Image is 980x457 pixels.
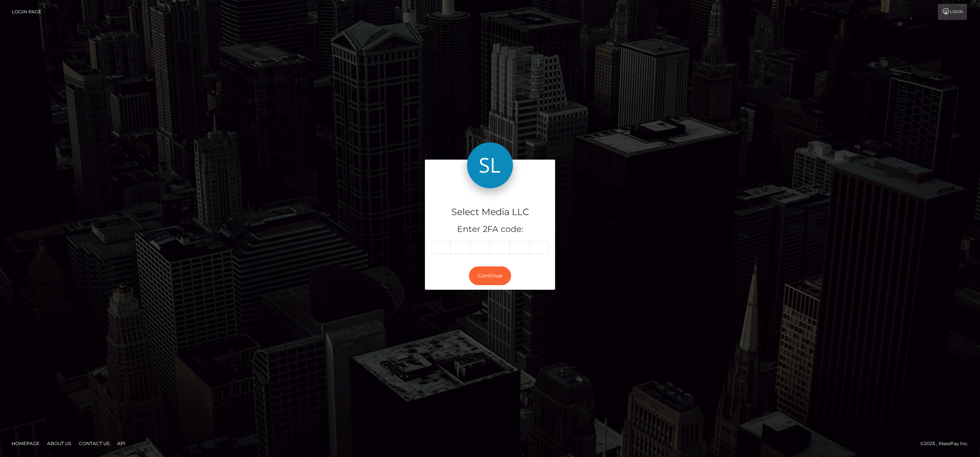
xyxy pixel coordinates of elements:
a: API [114,437,129,449]
div: © 2025 , MassPay Inc. [920,439,974,448]
a: About Us [44,437,74,449]
a: Contact Us [76,437,113,449]
h4: Select Media LLC [431,206,549,219]
a: Login Page [12,4,41,20]
a: Login [938,4,967,20]
a: Homepage [8,437,42,449]
button: Continue [469,266,511,285]
img: Select Media LLC [467,142,513,188]
h5: Enter 2FA code: [431,224,549,235]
